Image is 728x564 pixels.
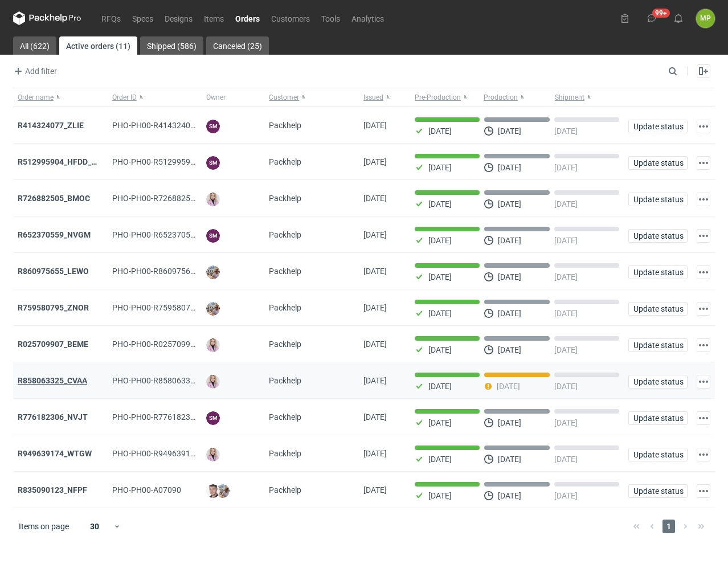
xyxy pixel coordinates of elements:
[59,36,137,55] a: Active orders (11)
[269,121,301,130] span: Packhelp
[662,520,675,533] span: 1
[628,265,688,279] button: Update status
[269,485,301,494] span: Packhelp
[230,11,265,25] a: Orders
[264,88,359,107] button: Customer
[697,411,710,425] button: Actions
[428,345,452,354] p: [DATE]
[363,267,387,276] span: 22/08/2025
[428,382,452,391] p: [DATE]
[554,418,578,427] p: [DATE]
[628,448,688,461] button: Update status
[633,195,682,203] span: Update status
[206,411,220,425] figcaption: SM
[633,268,682,276] span: Update status
[216,484,230,498] img: Michał Palasek
[428,236,452,245] p: [DATE]
[265,11,316,25] a: Customers
[18,376,87,385] a: R858063325_CVAA
[18,340,88,349] strong: R025709907_BEME
[428,491,452,500] p: [DATE]
[198,11,230,25] a: Items
[633,305,682,313] span: Update status
[633,122,682,130] span: Update status
[555,93,584,102] span: Shipment
[112,449,227,458] span: PHO-PH00-R949639174_WTGW
[415,93,461,102] span: Pre-Production
[18,93,54,102] span: Order name
[206,229,220,243] figcaption: SM
[206,120,220,133] figcaption: SM
[628,375,688,389] button: Update status
[554,272,578,281] p: [DATE]
[18,157,114,166] a: R512995904_HFDD_MOOR
[554,345,578,354] p: [DATE]
[112,267,224,276] span: PHO-PH00-R860975655_LEWO
[18,194,90,203] strong: R726882505_BMOC
[554,309,578,318] p: [DATE]
[481,88,553,107] button: Production
[96,11,126,25] a: RFQs
[697,193,710,206] button: Actions
[410,88,481,107] button: Pre-Production
[18,303,89,312] a: R759580795_ZNOR
[643,9,661,27] button: 99+
[484,93,518,102] span: Production
[428,126,452,136] p: [DATE]
[428,163,452,172] p: [DATE]
[269,194,301,203] span: Packhelp
[269,157,301,166] span: Packhelp
[498,491,521,500] p: [DATE]
[18,449,92,458] a: R949639174_WTGW
[206,338,220,352] img: Klaudia Wiśniewska
[140,36,203,55] a: Shipped (586)
[269,93,299,102] span: Customer
[697,375,710,389] button: Actions
[498,309,521,318] p: [DATE]
[13,11,81,25] svg: Packhelp Pro
[269,340,301,349] span: Packhelp
[633,232,682,240] span: Update status
[498,199,521,209] p: [DATE]
[108,88,202,107] button: Order ID
[666,64,702,78] input: Search
[13,36,56,55] a: All (622)
[428,272,452,281] p: [DATE]
[18,267,89,276] a: R860975655_LEWO
[428,199,452,209] p: [DATE]
[11,64,57,78] span: Add filter
[498,126,521,136] p: [DATE]
[697,338,710,352] button: Actions
[346,11,390,25] a: Analytics
[696,9,715,28] button: MP
[498,236,521,245] p: [DATE]
[112,412,223,422] span: PHO-PH00-R776182306_NVJT
[206,93,226,102] span: Owner
[112,93,137,102] span: Order ID
[112,485,181,494] span: PHO-PH00-A07090
[628,484,688,498] button: Update status
[697,448,710,461] button: Actions
[269,267,301,276] span: Packhelp
[269,303,301,312] span: Packhelp
[363,194,387,203] span: 25/08/2025
[18,121,84,130] a: R414324077_ZLIE
[363,121,387,130] span: 26/08/2025
[628,229,688,243] button: Update status
[554,236,578,245] p: [DATE]
[554,455,578,464] p: [DATE]
[363,485,387,494] span: 07/08/2025
[498,455,521,464] p: [DATE]
[363,412,387,422] span: 11/08/2025
[18,412,88,422] a: R776182306_NVJT
[428,455,452,464] p: [DATE]
[206,302,220,316] img: Michał Palasek
[18,485,87,494] a: R835090123_NFPF
[269,230,301,239] span: Packhelp
[633,451,682,459] span: Update status
[628,156,688,170] button: Update status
